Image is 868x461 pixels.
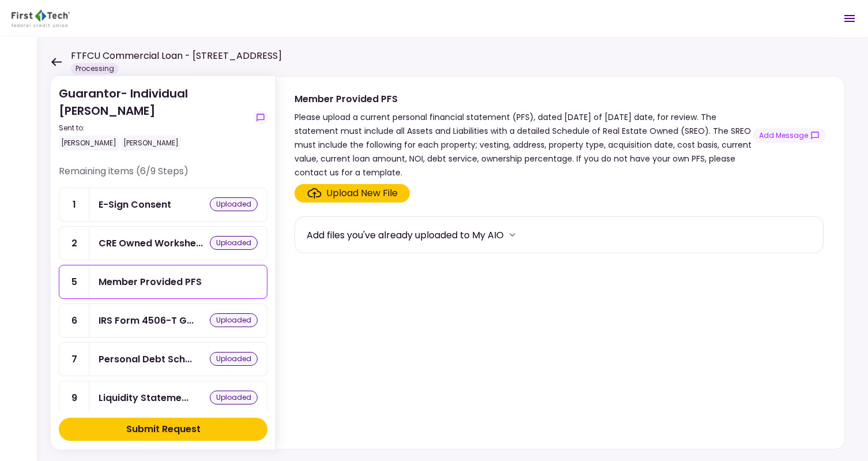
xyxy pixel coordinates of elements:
[254,111,267,125] button: show-messages
[59,123,249,133] div: Sent to:
[99,391,188,405] div: Liquidity Statements - Guarantor
[276,76,845,449] div: Member Provided PFSPlease upload a current personal financial statement (PFS), dated [DATE] of [D...
[59,85,249,151] div: Guarantor- Individual [PERSON_NAME]
[210,391,258,404] div: uploaded
[210,236,258,250] div: uploaded
[59,136,119,151] div: [PERSON_NAME]
[59,226,267,260] a: 2CRE Owned Worksheetuploaded
[59,188,267,222] a: 1E-Sign Consentuploaded
[99,197,171,212] div: E-Sign Consent
[59,343,89,376] div: 7
[59,303,267,338] a: 6IRS Form 4506-T Guarantoruploaded
[836,5,863,32] button: Open menu
[504,226,521,243] button: more
[59,265,267,299] a: 5Member Provided PFS
[59,342,267,376] a: 7Personal Debt Scheduleuploaded
[295,92,753,106] div: Member Provided PFS
[59,265,89,298] div: 5
[210,313,258,327] div: uploaded
[121,136,181,151] div: [PERSON_NAME]
[753,128,826,143] button: show-messages
[59,304,89,337] div: 6
[210,352,258,366] div: uploaded
[295,110,753,179] div: Please upload a current personal financial statement (PFS), dated [DATE] of [DATE] date, for revi...
[99,313,194,328] div: IRS Form 4506-T Guarantor
[71,63,119,74] div: Processing
[126,422,201,436] div: Submit Request
[59,188,89,221] div: 1
[326,186,398,200] div: Upload New File
[59,381,89,414] div: 9
[59,164,267,188] div: Remaining items (6/9 Steps)
[12,10,70,27] img: Partner icon
[71,49,282,63] h1: FTFCU Commercial Loan - [STREET_ADDRESS]
[210,197,258,211] div: uploaded
[307,228,504,242] div: Add files you've already uploaded to My AIO
[59,227,89,260] div: 2
[59,418,267,441] button: Submit Request
[59,381,267,415] a: 9Liquidity Statements - Guarantoruploaded
[99,352,192,366] div: Personal Debt Schedule
[295,184,410,203] span: Click here to upload the required document
[99,275,202,289] div: Member Provided PFS
[99,236,203,250] div: CRE Owned Worksheet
